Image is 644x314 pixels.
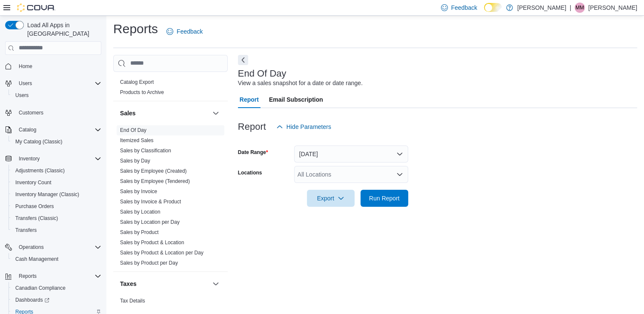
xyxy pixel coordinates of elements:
[12,254,62,264] a: Cash Management
[9,224,105,236] button: Transfers
[120,137,154,144] span: Itemized Sales
[17,3,55,12] img: Cova
[15,125,40,135] button: Catalog
[120,148,171,154] a: Sales by Classification
[120,147,171,154] span: Sales by Classification
[2,60,105,72] button: Home
[575,3,585,13] div: Marcus Miller
[120,157,150,164] span: Sales by Day
[396,171,403,178] button: Open list of options
[15,167,65,174] span: Adjustments (Classic)
[451,3,477,12] span: Feedback
[177,27,203,36] span: Feedback
[120,240,184,245] a: Sales by Product & Location
[120,209,160,215] a: Sales by Location
[575,3,584,13] span: MM
[15,242,101,252] span: Operations
[238,169,262,176] label: Locations
[484,3,502,12] input: Dark Mode
[120,260,178,266] a: Sales by Product per Day
[12,201,57,211] a: Purchase Orders
[120,297,145,304] span: Tax Details
[12,166,68,176] a: Adjustments (Classic)
[15,78,101,88] span: Users
[15,78,35,88] button: Users
[120,79,154,85] a: Catalog Export
[120,188,157,194] a: Sales by Invoice
[240,91,259,108] span: Report
[286,123,331,131] span: Hide Parameters
[120,158,150,164] a: Sales by Day
[120,89,164,95] a: Products to Archive
[15,107,101,118] span: Customers
[517,3,566,13] p: [PERSON_NAME]
[9,282,105,294] button: Canadian Compliance
[12,254,101,264] span: Cash Management
[120,127,146,133] a: End Of Day
[12,177,55,188] a: Inventory Count
[15,242,47,252] button: Operations
[120,219,180,226] span: Sales by Location per Day
[120,178,190,184] a: Sales by Employee (Tendered)
[163,23,206,40] a: Feedback
[120,250,203,256] a: Sales by Product & Location per Day
[15,61,36,71] a: Home
[2,241,105,253] button: Operations
[15,203,54,210] span: Purchase Orders
[15,154,101,164] span: Inventory
[269,91,323,108] span: Email Subscription
[12,189,101,200] span: Inventory Manager (Classic)
[12,137,66,147] a: My Catalog (Classic)
[15,297,49,303] span: Dashboards
[9,188,105,200] button: Inventory Manager (Classic)
[19,126,36,133] span: Catalog
[15,271,40,281] button: Reports
[15,108,47,118] a: Customers
[2,270,105,282] button: Reports
[9,136,105,148] button: My Catalog (Classic)
[120,168,187,174] a: Sales by Employee (Created)
[120,208,160,215] span: Sales by Location
[9,212,105,224] button: Transfers (Classic)
[19,63,32,70] span: Home
[120,89,164,96] span: Products to Archive
[238,69,286,79] h3: End Of Day
[15,92,29,99] span: Users
[12,90,101,100] span: Users
[113,125,228,271] div: Sales
[570,3,571,13] p: |
[120,137,154,143] a: Itemized Sales
[9,177,105,188] button: Inventory Count
[12,201,101,211] span: Purchase Orders
[120,219,180,225] a: Sales by Location per Day
[120,178,190,185] span: Sales by Employee (Tendered)
[12,166,101,176] span: Adjustments (Classic)
[19,109,43,116] span: Customers
[120,199,181,205] a: Sales by Invoice & Product
[15,227,37,234] span: Transfers
[19,244,44,251] span: Operations
[120,198,181,205] span: Sales by Invoice & Product
[12,213,61,223] a: Transfers (Classic)
[294,146,408,163] button: [DATE]
[361,190,408,207] button: Run Report
[211,279,221,289] button: Taxes
[12,137,101,147] span: My Catalog (Classic)
[12,295,101,305] span: Dashboards
[15,138,63,145] span: My Catalog (Classic)
[19,273,37,280] span: Reports
[211,108,221,118] button: Sales
[15,285,66,291] span: Canadian Compliance
[15,271,101,281] span: Reports
[9,253,105,265] button: Cash Management
[2,124,105,136] button: Catalog
[12,283,69,293] a: Canadian Compliance
[15,154,43,164] button: Inventory
[15,215,58,222] span: Transfers (Classic)
[120,109,136,117] h3: Sales
[120,280,209,288] button: Taxes
[15,191,79,198] span: Inventory Manager (Classic)
[9,89,105,101] button: Users
[588,3,637,13] p: [PERSON_NAME]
